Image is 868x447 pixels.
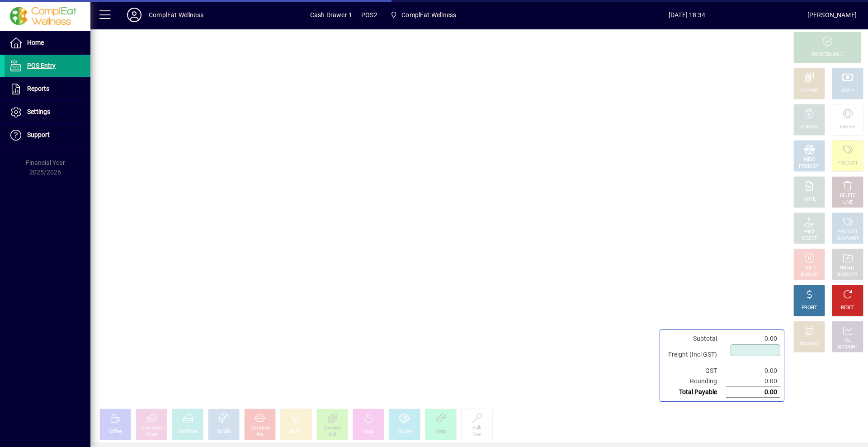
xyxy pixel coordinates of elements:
a: Settings [5,101,90,123]
a: Support [5,124,90,146]
td: Rounding [664,376,726,387]
div: SUMMARY [836,235,859,242]
span: Cash Drawer 1 [310,8,352,22]
div: HOLD [803,265,815,272]
div: Bulk [472,425,481,432]
td: GST [664,366,726,376]
div: SELECT [802,235,817,242]
span: POS2 [361,8,377,22]
td: Total Payable [664,387,726,398]
span: Reports [27,85,49,92]
div: DISCOUNT [798,341,820,348]
div: DELETE [840,193,855,199]
td: Subtotal [664,334,726,344]
div: ACCOUNT [837,344,858,351]
td: 0.00 [726,376,780,387]
div: MISC [804,156,815,163]
div: Pie [257,432,263,438]
div: EFTPOS [801,88,818,94]
div: CASH [842,88,854,94]
span: Home [27,39,44,46]
span: POS Entry [27,62,56,69]
div: PRODUCT [837,160,858,167]
div: Wrap [435,428,446,435]
a: Reports [5,78,90,100]
td: 0.00 [726,387,780,398]
div: PRICE [803,229,816,235]
td: 0.00 [726,366,780,376]
div: PROCESS SALE [811,52,843,58]
div: NOTE [803,196,815,203]
td: Freight (Incl GST) [664,344,726,366]
div: GL [845,337,851,344]
div: PROFIT [802,305,817,311]
div: Internet [840,124,855,131]
div: Muffin [290,428,303,435]
div: INVOICES [838,272,857,278]
div: Bins [472,432,481,438]
div: RECALL [840,265,856,272]
div: Roll [329,432,336,438]
a: Home [5,32,90,54]
div: [PERSON_NAME] [807,8,857,22]
div: Coffee [109,428,122,435]
div: RESET [841,305,854,311]
div: CW Slices [178,428,198,435]
div: Soup [363,428,373,435]
button: Profile [120,7,149,23]
div: Pure Bliss [142,425,161,432]
div: Quiche [398,428,412,435]
div: ComplEat Wellness [149,8,203,22]
div: Sausage [324,425,341,432]
div: INVOICE [801,272,817,278]
span: Settings [27,108,50,115]
div: LINE [843,199,852,206]
div: PRODUCT [799,163,819,170]
div: CHARGE [801,124,818,131]
span: ComplEat Wellness [387,7,460,23]
span: Support [27,131,50,138]
span: [DATE] 18:34 [566,8,807,22]
div: PRODUCT [837,229,858,235]
div: Scrolls [217,428,231,435]
div: Compleat [250,425,269,432]
div: Slices [146,432,158,438]
td: 0.00 [726,334,780,344]
span: ComplEat Wellness [401,8,456,22]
